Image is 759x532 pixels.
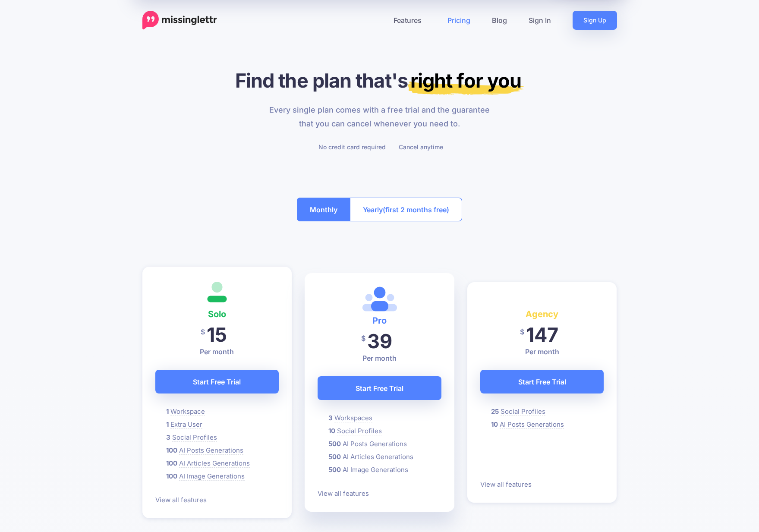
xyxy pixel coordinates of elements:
[328,453,341,461] b: 500
[367,329,392,353] span: 39
[166,459,177,467] b: 100
[318,314,441,327] h4: Pro
[201,322,205,342] span: $
[480,370,604,393] a: Start Free Trial
[318,353,441,363] p: Per month
[520,322,524,342] span: $
[179,446,243,455] span: AI Posts Generations
[316,142,386,152] li: No credit card required
[155,346,279,357] p: Per month
[501,407,545,416] span: Social Profiles
[526,323,558,346] span: 147
[155,432,279,443] li: Missinglettr currently works with Twitter, Facebook (Pages), Instagram, LinkedIn (Personal and Co...
[343,466,408,474] span: AI Image Generations
[491,420,498,428] b: 10
[155,370,279,393] a: Start Free Trial
[343,453,413,461] span: AI Articles Generations
[155,458,279,469] li: Harness the power of AI to create unique, engaging, and well-structured articles. This feature us...
[172,433,217,442] span: Social Profiles
[480,480,536,488] a: View all features
[318,489,373,497] a: View all features
[155,445,279,456] li: AI Create is a powerful new feature that allows you to generate, save and post AI generated conte...
[362,286,397,312] img: <i class='fas fa-heart margin-right'></i>Most Popular
[318,413,441,423] li: A Workspace will usually be created for each Brand, Company or Client that you want to promote co...
[155,406,279,417] li: A Workspace will usually be created for each Brand, Company or Client that you want to promote co...
[318,439,441,449] li: AI Create is a powerful new feature that allows you to generate, save and post AI generated conte...
[166,433,170,441] b: 3
[334,414,372,422] span: Workspaces
[350,198,462,221] button: Yearly(first 2 months free)
[328,427,335,435] b: 10
[166,420,169,428] b: 1
[328,466,341,474] b: 500
[518,11,562,30] a: Sign In
[318,426,441,436] li: Missinglettr currently works with Twitter, Facebook (Pages), Instagram, LinkedIn (Personal and Co...
[361,329,365,348] span: $
[142,11,217,30] a: Home
[179,459,250,468] span: AI Articles Generations
[297,198,350,221] button: Monthly
[500,420,564,429] span: AI Posts Generations
[155,496,211,504] a: View all features
[155,307,279,321] h4: Solo
[437,11,481,30] a: Pricing
[480,346,604,357] p: Per month
[328,440,341,448] b: 500
[264,103,495,131] p: Every single plan comes with a free trial and the guarantee that you can cancel whenever you need...
[480,419,604,430] li: AI Create is a powerful new feature that allows you to generate, save and post AI generated conte...
[383,11,437,30] a: Features
[408,69,524,95] mark: right for you
[337,427,382,435] span: Social Profiles
[480,406,604,417] li: Missinglettr currently works with Twitter, Facebook (Pages), Instagram, LinkedIn (Personal and Co...
[207,323,227,346] span: 15
[318,465,441,475] li: Leverage the power of AI to generate unique and engaging images in various modes like photography...
[155,471,279,482] li: Leverage the power of AI to generate unique and engaging images in various modes like photography...
[318,452,441,462] li: Harness the power of AI to create unique, engaging, and well-structured articles. This feature us...
[318,376,441,400] a: Start Free Trial
[170,407,205,416] span: Workspace
[166,446,177,454] b: 100
[166,407,169,416] b: 1
[481,11,518,30] a: Blog
[397,142,443,152] li: Cancel anytime
[491,407,499,416] b: 25
[170,420,202,429] span: Extra User
[142,69,617,92] h1: Find the plan that's
[573,11,617,30] a: Sign Up
[480,307,604,321] h4: Agency
[328,414,333,422] b: 3
[383,203,449,217] span: (first 2 months free)
[155,419,279,430] li: The number of additional team members you can invite to collaborate with and access your Missingl...
[166,472,177,480] b: 100
[343,440,407,448] span: AI Posts Generations
[179,472,245,481] span: AI Image Generations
